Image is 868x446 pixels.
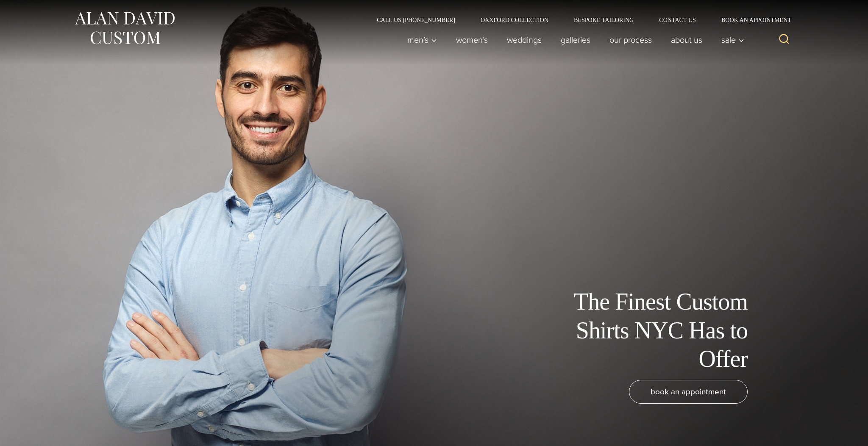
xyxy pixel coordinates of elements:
a: Galleries [551,31,600,48]
nav: Secondary Navigation [364,17,794,23]
a: Bespoke Tailoring [561,17,646,23]
a: Our Process [600,31,662,48]
a: Contact Us [646,17,709,23]
a: weddings [498,31,551,48]
a: Book an Appointment [709,17,794,23]
button: View Search Form [774,30,794,50]
a: Women’s [447,31,498,48]
span: Men’s [407,36,437,44]
a: book an appointment [629,380,748,404]
a: Call Us [PHONE_NUMBER] [364,17,468,23]
span: book an appointment [651,385,726,398]
span: Sale [721,36,744,44]
a: About Us [662,31,712,48]
nav: Primary Navigation [398,31,749,48]
a: Oxxford Collection [468,17,561,23]
img: Alan David Custom [74,9,175,47]
h1: The Finest Custom Shirts NYC Has to Offer [557,288,748,373]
